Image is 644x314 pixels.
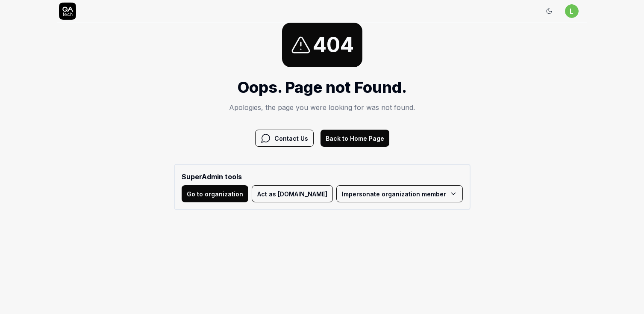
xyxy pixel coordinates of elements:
[252,185,333,202] button: Act as [DOMAIN_NAME]
[565,4,579,18] button: l
[182,172,463,182] b: SuperAdmin tools
[313,30,354,60] span: 404
[255,130,314,147] button: Contact Us
[321,130,389,147] button: Back to Home Page
[336,185,463,202] button: Impersonate organization member
[174,102,471,113] p: Apologies, the page you were looking for was not found.
[174,76,471,99] h1: Oops. Page not Found.
[182,185,248,202] button: Go to organization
